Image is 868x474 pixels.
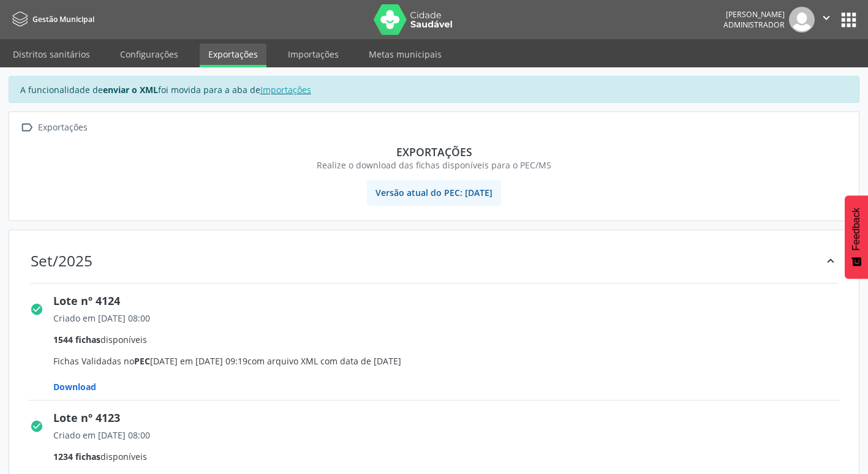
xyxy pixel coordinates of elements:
[53,410,848,426] div: Lote nº 4123
[53,381,96,393] span: Download
[26,159,842,171] div: Realize o download das fichas disponíveis para o PEC/MS
[4,43,99,65] a: Distritos sanitários
[200,43,266,67] a: Exportações
[789,7,815,32] img: img
[247,355,401,367] span: com arquivo XML com data de [DATE]
[134,355,150,367] span: PEC
[53,293,848,309] div: Lote nº 4124
[36,119,89,137] div: Exportações
[9,76,859,103] div: A funcionalidade de foi movida para a aba de
[845,195,868,279] button: Feedback - Mostrar pesquisa
[851,208,862,250] span: Feedback
[824,254,837,268] i: keyboard_arrow_up
[18,119,89,137] a:  Exportações
[838,9,859,31] button: apps
[260,84,311,96] a: Importações
[111,43,187,65] a: Configurações
[824,252,837,269] div: keyboard_arrow_up
[820,11,833,24] i: 
[279,43,347,65] a: Importações
[53,334,100,345] span: 1544 fichas
[9,9,94,29] a: Gestão Municipal
[53,450,848,463] div: disponíveis
[53,312,848,325] div: Criado em [DATE] 08:00
[723,9,785,20] div: [PERSON_NAME]
[53,312,848,393] span: Fichas Validadas no [DATE] em [DATE] 09:19
[815,7,838,32] button: 
[53,451,100,462] span: 1234 fichas
[53,429,848,442] div: Criado em [DATE] 08:00
[32,14,94,24] span: Gestão Municipal
[53,333,848,346] div: disponíveis
[103,84,158,96] strong: enviar o XML
[18,119,36,137] i: 
[367,180,501,206] span: Versão atual do PEC: [DATE]
[26,145,842,159] div: Exportações
[360,43,450,65] a: Metas municipais
[30,419,43,433] i: check_circle
[30,303,43,316] i: check_circle
[31,252,92,269] div: Set/2025
[723,20,785,30] span: Administrador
